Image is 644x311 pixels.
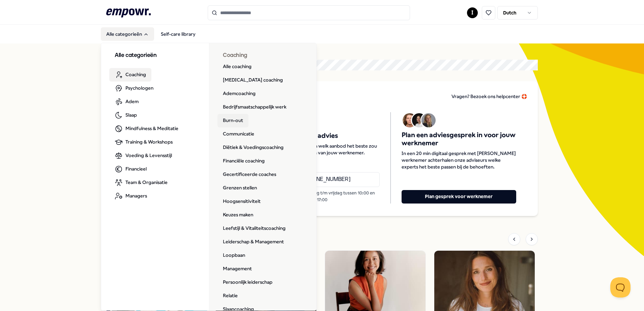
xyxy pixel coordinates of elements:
input: Search for products, categories or subcategories [208,5,410,20]
span: Coaching [125,71,146,78]
button: Plan gesprek voor werknemer [402,190,516,204]
span: Psychologen [125,84,153,92]
iframe: Help Scout Beacon - Open [610,277,631,298]
img: Avatar [403,113,417,127]
a: Training & Workshops [109,135,178,149]
a: Persoonlijk leiderschap [217,276,278,289]
a: Voeding & Levensstijl [109,149,177,162]
span: Slaap [125,111,137,119]
span: Adem [125,98,139,105]
a: Communicatie [217,127,260,141]
p: Bereikbaar van maandag t/m vrijdag tussen 10:00 en 17:00 [265,190,379,204]
a: Loopbaan [217,249,251,262]
a: Ademcoaching [217,87,261,100]
nav: Main [101,27,201,41]
a: Leiderschap & Management [217,235,289,249]
a: Adem [109,95,144,108]
span: Managers [125,192,147,199]
a: Slaap [109,108,142,122]
a: Coaching [109,68,151,82]
a: Gecertificeerde coaches [217,168,282,181]
h3: Coaching [223,51,303,60]
a: Team & Organisatie [109,176,173,189]
a: Diëtiek & Voedingscoaching [217,141,289,154]
a: [MEDICAL_DATA] coaching [217,73,288,87]
span: Voeding & Levensstijl [125,152,172,159]
span: In een 20 min digitaal gesprek met [PERSON_NAME] werknemer achterhalen onze adviseurs welke exper... [402,150,516,170]
img: Avatar [421,113,436,127]
a: Mindfulness & Meditatie [109,122,184,135]
a: Relatie [217,289,243,303]
a: Psychologen [109,82,159,95]
a: Bedrijfsmaatschappelijk werk [217,100,292,114]
span: Overleg zelf telefonisch welk aanbod het beste zou passen bij de behoeften van jouw werknemer. [265,143,379,156]
span: Krijg telefonisch advies [265,132,379,140]
span: Team & Organisatie [125,179,168,186]
div: Alle categorieën [101,43,317,311]
span: Training & Workshops [125,138,173,146]
span: Plan een adviesgesprek in voor jouw werknemer [402,131,516,147]
a: Self-care library [155,27,201,41]
a: Keuzes maken [217,208,259,222]
a: Burn-out [217,114,248,127]
a: Grenzen stellen [217,181,262,195]
a: Bel [PHONE_NUMBER] [265,172,379,187]
h3: Alle categorieën [115,51,196,60]
button: Alle categorieën [101,27,154,41]
a: Management [217,262,257,276]
span: Financieel [125,165,147,173]
a: Leefstijl & Vitaliteitscoaching [217,222,291,235]
a: Vragen? Bezoek ons helpcenter 🛟 [451,92,527,101]
a: Alle coaching [217,60,257,73]
a: Financieel [109,162,152,176]
button: I [467,7,478,18]
span: Vragen? Bezoek ons helpcenter 🛟 [451,94,527,99]
span: Mindfulness & Meditatie [125,125,178,132]
a: Financiële coaching [217,154,270,168]
a: Hoogsensitiviteit [217,195,266,208]
img: Avatar [412,113,426,127]
a: Managers [109,189,152,203]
